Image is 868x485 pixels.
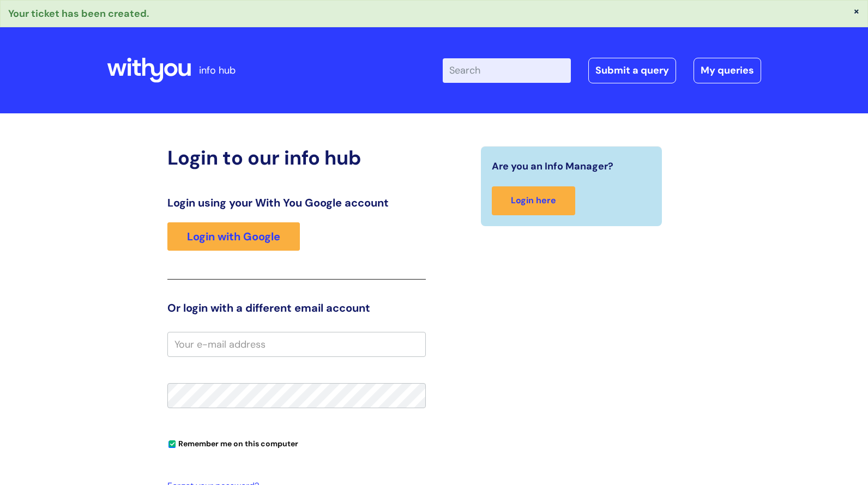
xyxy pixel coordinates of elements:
[167,332,426,357] input: Your e-mail address
[588,58,676,83] a: Submit a query
[167,146,426,169] h2: Login to our info hub
[167,196,426,209] h3: Login using your With You Google account
[443,58,571,82] input: Search
[492,186,575,215] a: Login here
[167,436,298,448] label: Remember me on this computer
[167,222,300,251] a: Login with Google
[167,434,426,452] div: You can uncheck this option if you're logging in from a shared device
[492,157,613,175] span: Are you an Info Manager?
[168,441,176,448] input: Remember me on this computer
[853,6,860,16] button: ×
[694,58,761,83] a: My queries
[199,62,236,79] p: info hub
[167,301,426,314] h3: Or login with a different email account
